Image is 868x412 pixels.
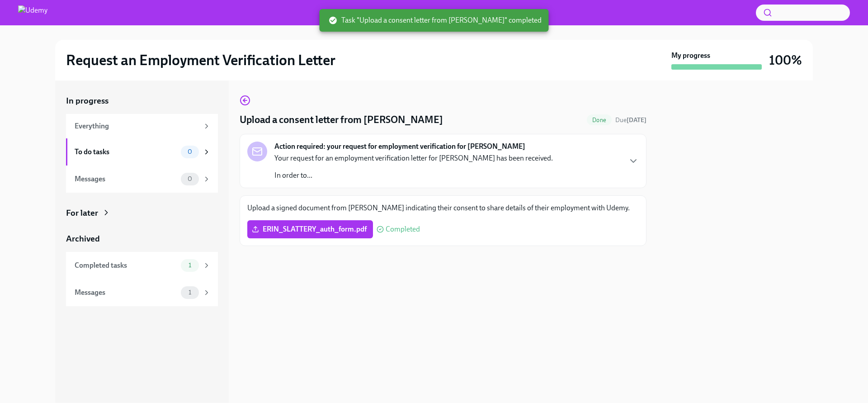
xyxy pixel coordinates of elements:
[75,121,199,131] div: Everything
[615,116,646,124] span: October 9th, 2025 02:00
[247,203,639,213] p: Upload a signed document from [PERSON_NAME] indicating their consent to share details of their em...
[274,170,553,180] p: In order to...
[183,262,197,269] span: 1
[386,226,420,233] span: Completed
[254,225,367,234] span: ERIN_SLATTERY_auth_form.pdf
[247,220,373,238] label: ERIN_SLATTERY_auth_form.pdf
[274,153,553,163] p: Your request for an employment verification letter for [PERSON_NAME] has been received.
[329,15,542,25] span: Task "Upload a consent letter from [PERSON_NAME]" completed
[66,233,218,245] a: Archived
[182,175,198,182] span: 0
[66,114,218,138] a: Everything
[769,52,802,68] h3: 100%
[75,174,177,184] div: Messages
[75,260,177,270] div: Completed tasks
[182,148,198,155] span: 0
[274,142,525,152] strong: Action required: your request for employment verification for [PERSON_NAME]
[66,207,98,219] div: For later
[615,116,646,124] span: Due
[66,252,218,279] a: Completed tasks1
[66,279,218,306] a: Messages1
[18,5,47,20] img: Udemy
[66,207,218,219] a: For later
[66,95,218,107] a: In progress
[183,289,197,296] span: 1
[240,113,443,127] h4: Upload a consent letter from [PERSON_NAME]
[66,138,218,166] a: To do tasks0
[66,166,218,193] a: Messages0
[75,288,177,298] div: Messages
[587,117,612,123] span: Done
[66,51,335,69] h2: Request an Employment Verification Letter
[671,51,710,61] strong: My progress
[75,147,177,157] div: To do tasks
[627,116,646,124] strong: [DATE]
